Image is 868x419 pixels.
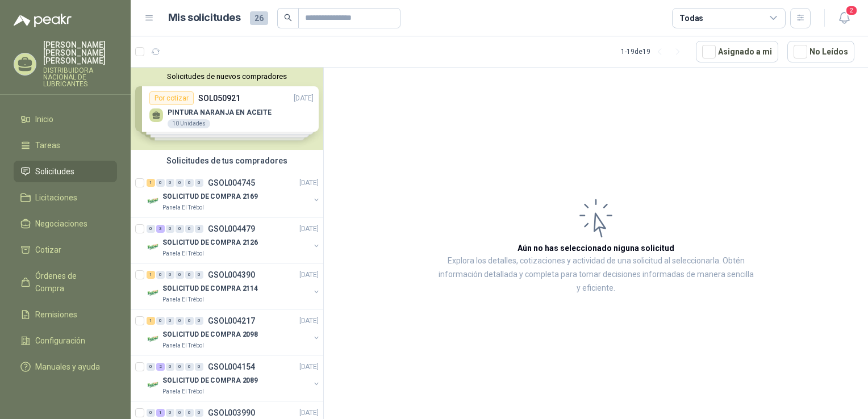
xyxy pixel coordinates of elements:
[208,225,255,233] p: GSOL004479
[14,108,117,130] a: Inicio
[162,191,258,202] p: SOLICITUD DE COMPRA 2169
[35,191,77,204] span: Licitaciones
[787,41,854,62] button: No Leídos
[185,317,194,325] div: 0
[35,217,87,230] span: Negociaciones
[834,8,854,28] button: 2
[147,314,321,350] a: 1 0 0 0 0 0 GSOL004217[DATE] Company LogoSOLICITUD DE COMPRA 2098Panela El Trébol
[185,271,194,279] div: 0
[299,362,319,372] p: [DATE]
[299,316,319,326] p: [DATE]
[621,43,687,61] div: 1 - 19 de 19
[35,139,60,152] span: Tareas
[162,203,204,212] p: Panela El Trébol
[35,361,100,373] span: Manuales y ayuda
[14,356,117,378] a: Manuales y ayuda
[43,41,117,65] p: [PERSON_NAME] [PERSON_NAME] [PERSON_NAME]
[208,363,255,371] p: GSOL004154
[845,5,858,16] span: 2
[208,409,255,417] p: GSOL003990
[185,409,194,417] div: 0
[284,14,292,22] span: search
[156,179,165,187] div: 0
[185,225,194,233] div: 0
[14,304,117,325] a: Remisiones
[147,271,155,279] div: 1
[147,176,321,212] a: 1 0 0 0 0 0 GSOL004745[DATE] Company LogoSOLICITUD DE COMPRA 2169Panela El Trébol
[166,317,174,325] div: 0
[679,12,703,24] div: Todas
[147,222,321,258] a: 0 3 0 0 0 0 GSOL004479[DATE] Company LogoSOLICITUD DE COMPRA 2126Panela El Trébol
[162,329,258,340] p: SOLICITUD DE COMPRA 2098
[135,72,319,81] button: Solicitudes de nuevos compradores
[168,10,241,26] h1: Mis solicitudes
[166,363,174,371] div: 0
[131,150,323,171] div: Solicitudes de tus compradores
[208,179,255,187] p: GSOL004745
[195,317,203,325] div: 0
[162,341,204,350] p: Panela El Trébol
[147,286,160,300] img: Company Logo
[147,409,155,417] div: 0
[299,408,319,418] p: [DATE]
[147,317,155,325] div: 1
[156,317,165,325] div: 0
[43,67,117,87] p: DISTRIBUIDORA NACIONAL DE LUBRICANTES
[195,179,203,187] div: 0
[185,179,194,187] div: 0
[166,271,174,279] div: 0
[176,317,184,325] div: 0
[195,363,203,371] div: 0
[162,237,258,248] p: SOLICITUD DE COMPRA 2126
[176,271,184,279] div: 0
[166,409,174,417] div: 0
[156,363,165,371] div: 2
[35,165,74,178] span: Solicitudes
[299,224,319,234] p: [DATE]
[14,135,117,156] a: Tareas
[195,225,203,233] div: 0
[162,295,204,304] p: Panela El Trébol
[299,178,319,188] p: [DATE]
[176,179,184,187] div: 0
[162,375,258,386] p: SOLICITUD DE COMPRA 2089
[176,363,184,371] div: 0
[131,68,323,150] div: Solicitudes de nuevos compradoresPor cotizarSOL050921[DATE] PINTURA NARANJA EN ACEITE10 UnidadesP...
[166,179,174,187] div: 0
[162,249,204,258] p: Panela El Trébol
[156,409,165,417] div: 1
[208,317,255,325] p: GSOL004217
[14,14,72,27] img: Logo peakr
[147,378,160,392] img: Company Logo
[14,330,117,351] a: Configuración
[14,265,117,299] a: Órdenes de Compra
[147,240,160,254] img: Company Logo
[147,179,155,187] div: 1
[162,283,258,294] p: SOLICITUD DE COMPRA 2114
[195,409,203,417] div: 0
[14,213,117,234] a: Negociaciones
[147,360,321,396] a: 0 2 0 0 0 0 GSOL004154[DATE] Company LogoSOLICITUD DE COMPRA 2089Panela El Trébol
[176,409,184,417] div: 0
[14,187,117,208] a: Licitaciones
[147,194,160,208] img: Company Logo
[185,363,194,371] div: 0
[147,225,155,233] div: 0
[147,363,155,371] div: 0
[166,225,174,233] div: 0
[195,271,203,279] div: 0
[518,242,674,254] h3: Aún no has seleccionado niguna solicitud
[162,387,204,396] p: Panela El Trébol
[14,161,117,182] a: Solicitudes
[176,225,184,233] div: 0
[208,271,255,279] p: GSOL004390
[696,41,778,62] button: Asignado a mi
[35,270,106,295] span: Órdenes de Compra
[156,225,165,233] div: 3
[35,113,53,125] span: Inicio
[437,254,754,295] p: Explora los detalles, cotizaciones y actividad de una solicitud al seleccionarla. Obtén informaci...
[147,332,160,346] img: Company Logo
[147,268,321,304] a: 1 0 0 0 0 0 GSOL004390[DATE] Company LogoSOLICITUD DE COMPRA 2114Panela El Trébol
[35,308,77,321] span: Remisiones
[35,334,85,347] span: Configuración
